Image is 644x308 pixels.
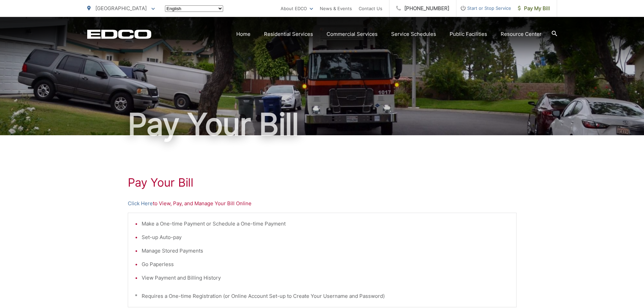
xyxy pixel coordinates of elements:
[87,29,151,39] a: EDCD logo. Return to the homepage.
[135,292,509,300] p: * Requires a One-time Registration (or Online Account Set-up to Create Your Username and Password)
[281,4,313,13] a: About EDCO
[450,30,487,38] a: Public Facilities
[142,260,509,268] li: Go Paperless
[236,30,251,38] a: Home
[87,108,557,141] h1: Pay Your Bill
[320,4,352,13] a: News & Events
[359,4,382,13] a: Contact Us
[165,5,223,12] select: Select a language
[128,199,153,208] a: Click Here
[142,233,509,241] li: Set-up Auto-pay
[518,4,550,13] span: Pay My Bill
[142,274,509,282] li: View Payment and Billing History
[327,30,378,38] a: Commercial Services
[264,30,313,38] a: Residential Services
[128,199,517,208] p: to View, Pay, and Manage Your Bill Online
[142,220,509,228] li: Make a One-time Payment or Schedule a One-time Payment
[142,247,509,255] li: Manage Stored Payments
[95,5,147,11] span: [GEOGRAPHIC_DATA]
[128,176,517,189] h1: Pay Your Bill
[391,30,436,38] a: Service Schedules
[501,30,542,38] a: Resource Center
